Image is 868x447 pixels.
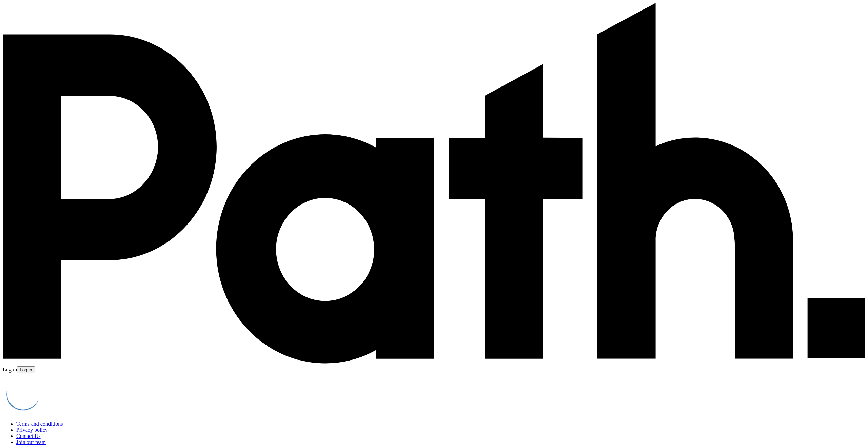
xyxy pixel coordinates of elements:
a: Contact Us [16,433,41,439]
button: Log in [17,366,35,373]
a: Terms and conditions [16,421,63,427]
a: Join our team [16,439,46,445]
span: Log in [20,367,32,372]
a: Log in [3,367,17,372]
a: Privacy policy [16,427,48,433]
